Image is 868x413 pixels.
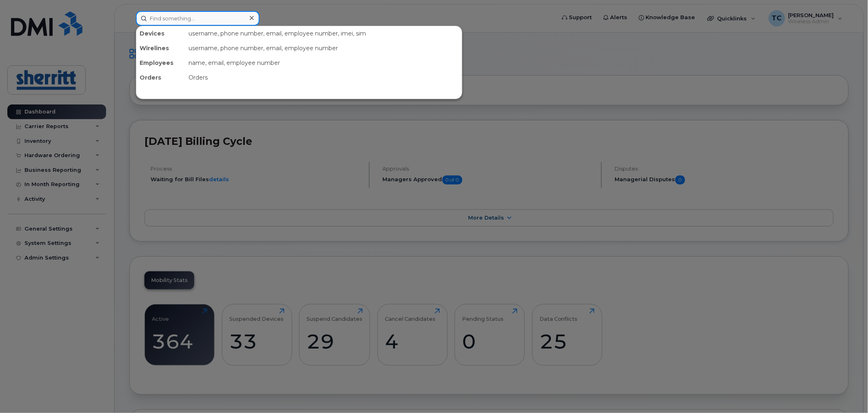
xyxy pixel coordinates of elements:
div: name, email, employee number [185,56,462,70]
div: Devices [136,26,185,41]
div: Employees [136,56,185,70]
div: username, phone number, email, employee number [185,41,462,56]
div: Wirelines [136,41,185,56]
div: username, phone number, email, employee number, imei, sim [185,26,462,41]
div: Orders [136,70,185,85]
div: Orders [185,70,462,85]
